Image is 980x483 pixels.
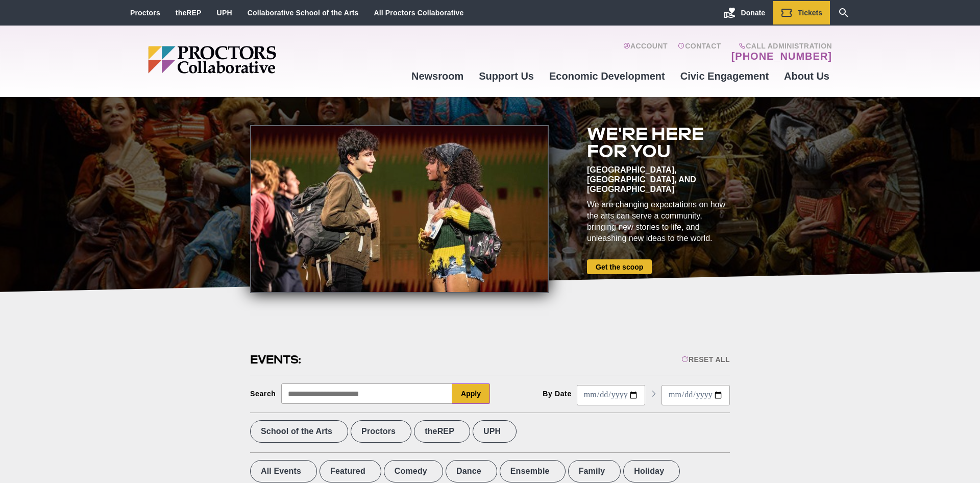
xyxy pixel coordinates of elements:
h2: Events: [250,352,303,368]
label: UPH [473,420,517,443]
div: By Date [543,390,572,398]
a: About Us [776,62,837,90]
div: Search [250,390,276,398]
a: Get the scoop [587,259,652,274]
a: UPH [217,9,232,17]
a: Donate [716,1,773,25]
label: Featured [320,460,381,482]
a: Newsroom [404,62,471,90]
span: Tickets [798,9,822,17]
label: theREP [414,420,470,443]
a: Contact [678,42,721,62]
a: Support Us [471,62,542,90]
div: [GEOGRAPHIC_DATA], [GEOGRAPHIC_DATA], and [GEOGRAPHIC_DATA] [587,165,730,194]
label: Comedy [384,460,443,482]
a: Collaborative School of the Arts [248,9,359,17]
a: Account [623,42,668,62]
a: Tickets [773,1,830,25]
a: theREP [176,9,202,17]
h2: We're here for you [587,125,730,160]
label: All Events [250,460,317,482]
a: Civic Engagement [673,62,776,90]
div: We are changing expectations on how the arts can serve a community, bringing new stories to life,... [587,199,730,244]
label: Proctors [351,420,411,443]
label: Family [568,460,621,482]
label: Dance [446,460,497,482]
span: Donate [741,9,765,17]
a: Proctors [130,9,160,17]
a: [PHONE_NUMBER] [731,50,832,62]
a: All Proctors Collaborative [374,9,463,17]
a: Economic Development [542,62,673,90]
label: Holiday [623,460,680,482]
span: Call Administration [728,42,832,50]
div: Reset All [681,355,730,364]
label: Ensemble [500,460,566,482]
label: School of the Arts [250,420,348,443]
a: Search [830,1,857,25]
img: Proctors logo [148,46,355,74]
button: Apply [452,383,490,404]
